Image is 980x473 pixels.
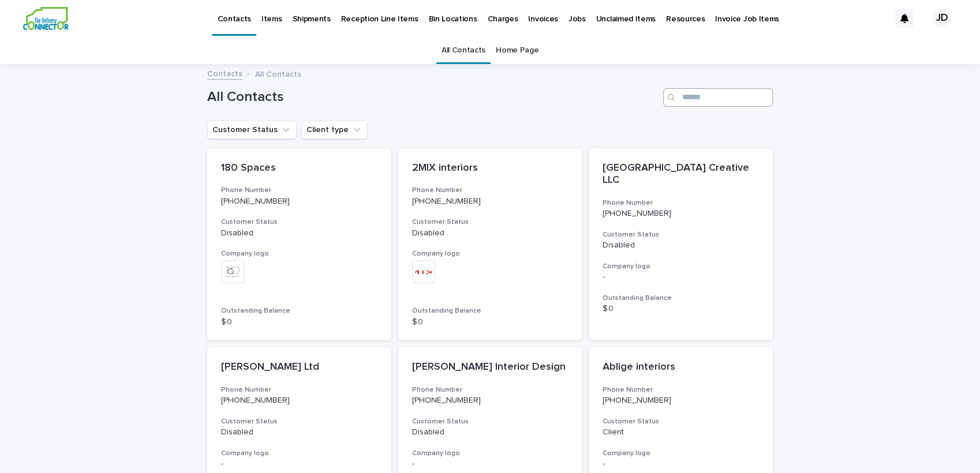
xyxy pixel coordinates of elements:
[603,162,759,187] p: [GEOGRAPHIC_DATA] Creative LLC
[603,272,759,282] p: -
[221,385,377,395] h3: Phone Number
[603,385,759,395] h3: Phone Number
[221,317,377,327] p: $ 0
[412,427,568,437] p: Disabled
[221,427,377,437] p: Disabled
[603,361,759,374] p: Ablige interiors
[221,217,377,227] h3: Customer Status
[221,228,377,238] p: Disabled
[496,37,538,64] a: Home Page
[412,186,568,195] h3: Phone Number
[207,66,242,80] a: Contacts
[412,228,568,238] p: Disabled
[603,198,759,208] h3: Phone Number
[221,162,377,175] p: 180 Spaces
[255,67,301,80] p: All Contacts
[412,396,481,404] a: [PHONE_NUMBER]
[221,306,377,316] h3: Outstanding Balance
[412,385,568,395] h3: Phone Number
[221,249,377,258] h3: Company logo
[603,427,759,437] p: Client
[221,396,290,404] a: [PHONE_NUMBER]
[221,361,377,374] p: [PERSON_NAME] Ltd
[221,186,377,195] h3: Phone Number
[603,241,759,250] p: Disabled
[23,7,69,30] img: aCWQmA6OSGG0Kwt8cj3c
[603,417,759,426] h3: Customer Status
[221,197,290,205] a: [PHONE_NUMBER]
[603,262,759,271] h3: Company logo
[589,148,773,341] a: [GEOGRAPHIC_DATA] Creative LLCPhone Number[PHONE_NUMBER]Customer StatusDisabledCompany logo-Outst...
[412,249,568,258] h3: Company logo
[221,417,377,426] h3: Customer Status
[603,209,671,217] a: [PHONE_NUMBER]
[398,148,582,341] a: 2MIX interiorsPhone Number[PHONE_NUMBER]Customer StatusDisabledCompany logoOutstanding Balance$ 0
[221,449,377,458] h3: Company logo
[207,148,391,341] a: 180 SpacesPhone Number[PHONE_NUMBER]Customer StatusDisabledCompany logoOutstanding Balance$ 0
[603,304,759,314] p: $ 0
[412,197,481,205] a: [PHONE_NUMBER]
[603,294,759,303] h3: Outstanding Balance
[221,459,377,469] p: -
[603,449,759,458] h3: Company logo
[603,459,759,469] p: -
[207,121,297,139] button: Customer Status
[933,9,951,28] div: JD
[412,317,568,327] p: $ 0
[412,449,568,458] h3: Company logo
[412,417,568,426] h3: Customer Status
[412,217,568,227] h3: Customer Status
[442,37,485,64] a: All Contacts
[603,230,759,239] h3: Customer Status
[412,361,568,374] p: [PERSON_NAME] Interior Design
[663,88,773,107] input: Search
[301,121,368,139] button: Client type
[603,396,671,404] a: [PHONE_NUMBER]
[412,306,568,316] h3: Outstanding Balance
[207,89,659,106] h1: All Contacts
[412,459,568,469] p: -
[412,162,568,175] p: 2MIX interiors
